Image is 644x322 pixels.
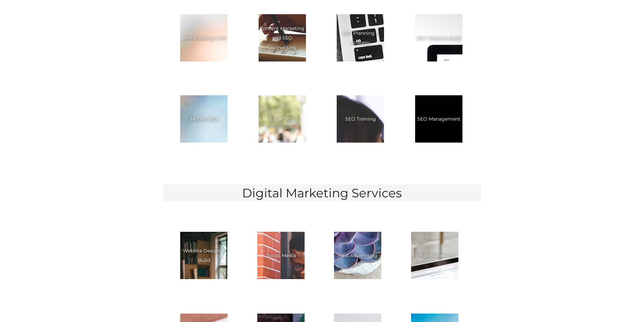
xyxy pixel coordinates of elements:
a: Link Building & PR [180,14,228,61]
a: SEO Training [337,95,384,143]
div: Email Marketing [415,251,454,260]
a: Mobile SEO [180,95,228,143]
a: Content Marketing and SEO Copywriting [259,14,306,61]
div: Social Media [266,251,296,260]
div: SEO Management [417,114,460,124]
div: Website Design & Build [180,246,228,265]
a: SEO Planning & Strategy [337,14,384,61]
a: Paid Advertising [334,232,381,279]
a: Email Marketing [411,232,458,279]
a: Website Design & Build [180,232,228,279]
a: SEO Management [415,95,462,143]
div: Paid Advertising [338,251,377,260]
div: SEO Planning & Strategy [337,28,384,47]
div: Mobile SEO [190,114,218,124]
a: Local SEO [259,95,306,143]
a: Social Media [257,232,305,279]
div: SEO Training [345,114,376,124]
div: Local SEO [270,114,294,124]
div: Link Building & PR [182,33,226,43]
a: SEO Website Audit [415,14,462,61]
h2: Digital Marketing Services [163,184,481,201]
div: SEO Website Audit [416,33,461,43]
div: Content Marketing and SEO Copywriting [259,24,306,52]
